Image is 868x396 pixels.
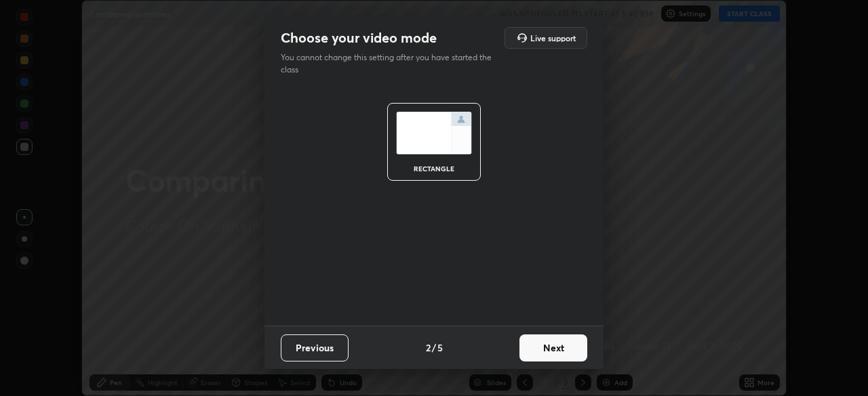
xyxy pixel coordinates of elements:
[407,165,461,172] div: rectangle
[281,51,500,76] p: You cannot change this setting after you have started the class
[396,112,472,154] img: normalScreenIcon.ae25ed63.svg
[530,34,576,42] h5: Live support
[281,334,349,361] button: Previous
[432,340,436,355] h4: /
[519,334,587,361] button: Next
[426,340,431,355] h4: 2
[437,340,443,355] h4: 5
[281,29,437,47] h2: Choose your video mode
